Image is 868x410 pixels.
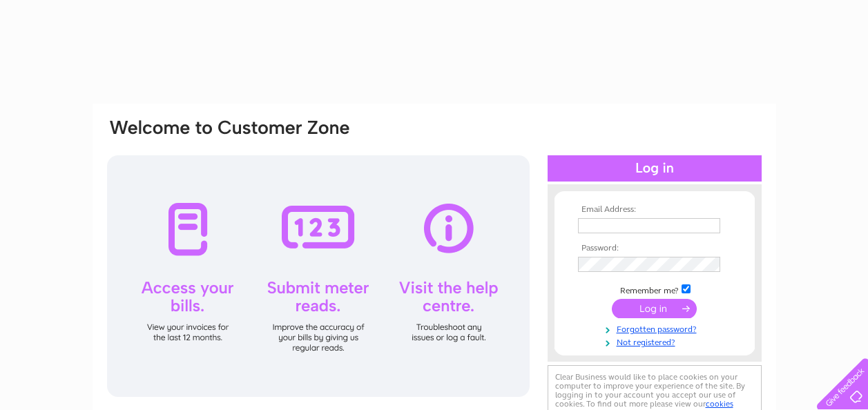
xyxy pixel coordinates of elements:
[612,299,697,318] input: Submit
[578,335,735,348] a: Not registered?
[575,244,735,253] th: Password:
[575,205,735,215] th: Email Address:
[575,282,735,296] td: Remember me?
[578,322,735,335] a: Forgotten password?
